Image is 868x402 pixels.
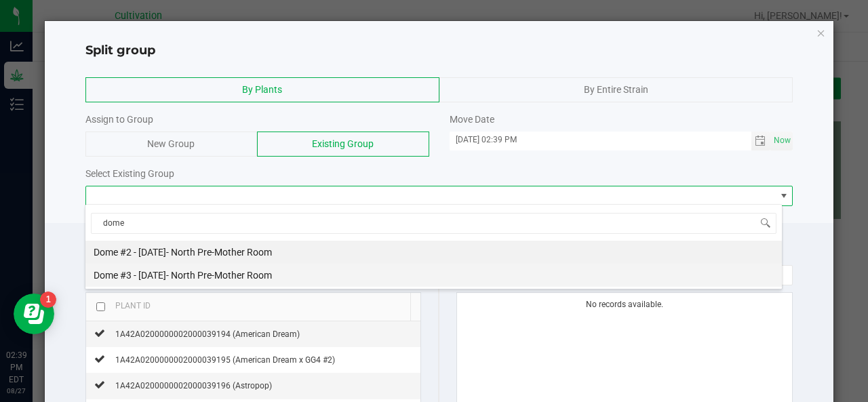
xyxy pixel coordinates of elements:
td: No records available. [457,293,793,317]
span: select [770,132,793,150]
span: - North Pre-Mother Room [166,247,272,258]
span: Select Existing Group [85,168,174,179]
iframe: Resource center unread badge [40,292,56,308]
span: 1A42A0200000002000039194 (American Dream) [115,329,300,339]
span: New Group [147,138,195,149]
iframe: Resource center [14,294,54,334]
span: Move Date [450,114,494,125]
span: Plant ID [115,301,151,310]
span: Dome #2 - [DATE] [94,247,166,258]
span: 1A42A0200000002000039196 (Astropop) [115,381,272,390]
span: By Plants [242,84,282,95]
h4: Split group [85,42,793,60]
span: Dome #3 - [DATE] [94,270,166,281]
span: Toggle calendar [751,132,771,150]
span: Existing Group [312,138,374,149]
span: 1A42A0200000002000039195 (American Dream x GG4 #2) [115,355,335,365]
span: By Entire Strain [584,84,648,95]
span: Set Current date [771,131,794,150]
span: Assign to Group [85,114,153,125]
span: - North Pre-Mother Room [166,270,272,281]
